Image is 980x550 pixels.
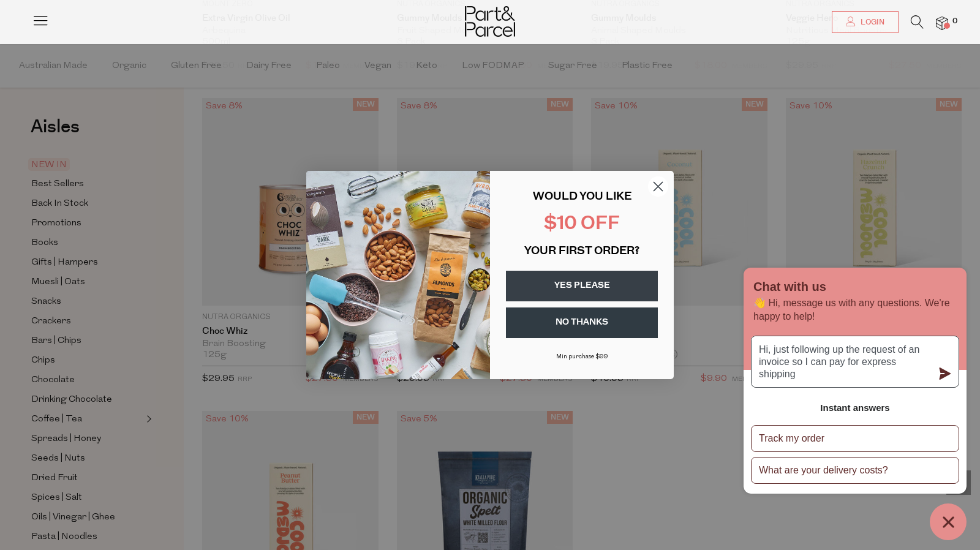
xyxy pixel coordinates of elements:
[533,192,631,203] span: WOULD YOU LIKE
[936,17,948,29] a: 0
[740,268,970,540] inbox-online-store-chat: Shopify online store chat
[949,16,960,27] span: 0
[306,171,490,379] img: 43fba0fb-7538-40bc-babb-ffb1a4d097bc.jpeg
[506,307,658,338] button: NO THANKS
[544,215,620,234] span: $10 OFF
[832,11,899,33] a: Login
[524,246,639,257] span: YOUR FIRST ORDER?
[506,271,658,301] button: YES PLEASE
[465,6,515,37] img: Part&Parcel
[556,353,608,360] span: Min purchase $99
[858,17,884,28] span: Login
[647,176,669,197] button: Close dialog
